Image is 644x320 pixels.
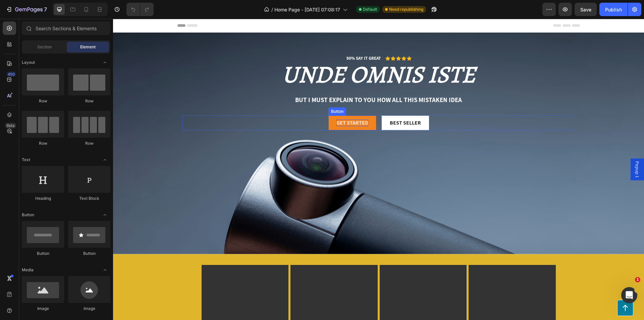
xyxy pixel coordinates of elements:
[37,44,52,50] span: Section
[223,101,255,108] div: Get started
[69,43,462,68] h2: unde omnis iste
[22,98,64,104] div: Row
[22,267,34,273] span: Media
[575,3,597,16] button: Save
[126,3,154,16] div: Undo/Redo
[22,250,64,257] div: Button
[363,6,377,12] span: Default
[635,277,640,282] span: 1
[271,6,273,13] span: /
[215,97,263,112] button: Get started
[22,157,30,163] span: Text
[580,7,591,12] span: Save
[269,97,316,112] button: Best Seller
[22,195,64,201] div: Heading
[217,90,232,96] div: Button
[389,6,423,12] span: Need republishing
[277,101,308,108] div: Best Seller
[22,140,64,146] div: Row
[3,3,50,16] button: 7
[70,77,461,85] p: But I must explain to you how all this mistaken idea
[22,59,35,65] span: Layout
[22,306,64,312] div: Image
[68,140,110,146] div: Row
[80,44,96,50] span: Element
[274,6,340,13] span: Home Page - [DATE] 07:08:17
[113,19,644,320] iframe: Design area
[521,142,528,159] span: Popup 1
[22,21,110,35] input: Search Sections & Elements
[233,37,268,43] p: 90% SAY IT GREAT
[599,3,628,16] button: Publish
[100,57,110,68] span: Toggle open
[621,287,637,303] iframe: Intercom live chat
[68,306,110,312] div: Image
[68,195,110,201] div: Text Block
[22,212,34,218] span: Button
[68,250,110,257] div: Button
[100,154,110,165] span: Toggle open
[6,72,16,77] div: 450
[605,6,622,13] div: Publish
[44,5,47,13] p: 7
[100,210,110,220] span: Toggle open
[5,123,16,128] div: Beta
[100,265,110,275] span: Toggle open
[68,98,110,104] div: Row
